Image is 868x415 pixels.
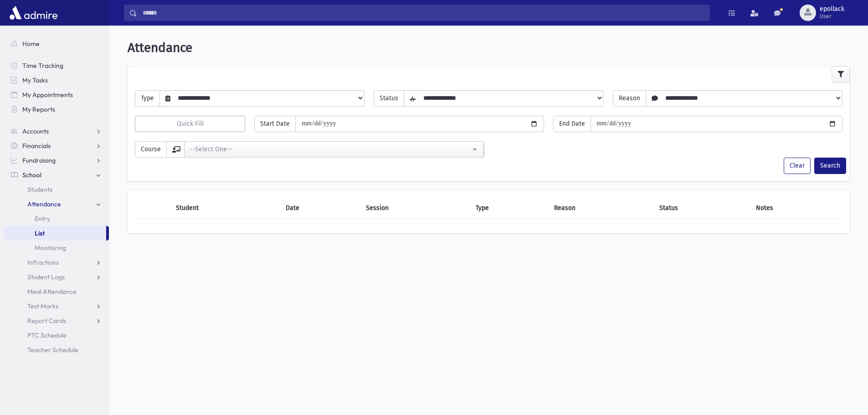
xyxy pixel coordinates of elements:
[4,343,109,357] a: Teacher Schedule
[553,116,591,132] span: End Date
[27,273,65,281] span: Student Logs
[22,142,51,150] span: Financials
[7,4,60,22] img: AdmirePro
[280,198,360,219] th: Date
[135,141,167,158] span: Course
[27,317,66,325] span: Report Cards
[27,331,67,339] span: PTC Schedule
[22,91,73,99] span: My Appointments
[170,198,280,219] th: Student
[22,40,40,48] span: Home
[4,270,109,284] a: Student Logs
[549,198,654,219] th: Reason
[35,244,66,252] span: Monitoring
[27,346,78,354] span: Teacher Schedule
[22,105,55,113] span: My Reports
[137,5,709,21] input: Search
[22,61,63,70] span: Time Tracking
[4,36,109,51] a: Home
[4,299,109,313] a: Test Marks
[750,198,842,219] th: Notes
[254,116,296,132] span: Start Date
[470,198,549,219] th: Type
[4,211,109,226] a: Entry
[27,302,58,310] span: Test Marks
[360,198,470,219] th: Session
[4,241,109,255] a: Monitoring
[4,226,106,241] a: List
[22,76,48,84] span: My Tasks
[135,116,245,132] button: Quick Fill
[4,58,109,73] a: Time Tracking
[177,120,204,128] span: Quick Fill
[35,229,45,237] span: List
[4,313,109,328] a: Report Cards
[135,90,160,107] span: Type
[27,200,61,208] span: Attendance
[4,73,109,87] a: My Tasks
[4,87,109,102] a: My Appointments
[22,127,49,135] span: Accounts
[4,168,109,182] a: School
[4,182,109,197] a: Students
[35,215,50,223] span: Entry
[654,198,750,219] th: Status
[184,141,484,158] button: --Select One--
[4,124,109,138] a: Accounts
[4,328,109,343] a: PTC Schedule
[814,158,846,174] button: Search
[27,258,59,266] span: Infractions
[22,171,41,179] span: School
[4,284,109,299] a: Meal Attendance
[4,197,109,211] a: Attendance
[613,90,646,107] span: Reason
[4,138,109,153] a: Financials
[22,156,56,164] span: Fundraising
[27,185,52,194] span: Students
[27,287,77,296] span: Meal Attendance
[4,255,109,270] a: Infractions
[820,13,844,20] span: User
[784,158,811,174] button: Clear
[4,102,109,117] a: My Reports
[4,153,109,168] a: Fundraising
[374,90,404,107] span: Status
[190,144,471,154] div: --Select One--
[820,5,844,13] span: epollack
[128,40,192,55] span: Attendance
